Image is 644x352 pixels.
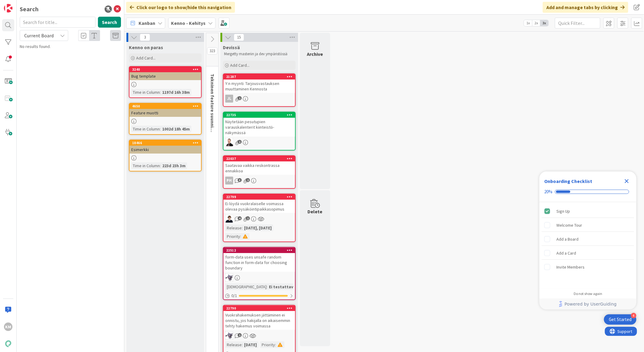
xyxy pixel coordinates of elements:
img: LM [225,332,233,340]
span: : [160,162,161,169]
div: VP [223,138,295,146]
span: 1 [238,140,242,144]
div: 22799Ei löydä vuokralaiselle voimassa olevaa pysäköintipaikkasopimus [223,194,295,213]
div: Esimerkki [129,146,201,154]
div: Feature muotti [129,109,201,117]
span: 1x [524,20,532,26]
div: Welcome Tour is incomplete. [542,218,634,232]
div: Checklist items [539,202,636,287]
div: Priority [225,233,240,240]
div: 4 [631,313,636,318]
div: Add and manage tabs by clicking [543,2,628,13]
div: 22512 [226,248,295,252]
div: 22037Saatavaa vaikka reskontrassa ennakkoa [223,156,295,175]
span: : [275,341,276,348]
div: 18466 [132,141,201,145]
a: 22735Näytetään pesutupien varauskalenterit kiinteistö-näkymässäVP [223,112,296,151]
div: Checklist Container [539,171,636,310]
div: 18466Esimerkki [129,140,201,154]
span: Kanban [139,19,155,27]
div: Invite Members is incomplete. [542,260,634,274]
div: 18466 [129,140,201,146]
div: Do not show again [574,291,602,296]
span: 4 [238,216,242,220]
div: Sign Up [556,208,570,215]
div: Y:n myynti: Tarjousvastauksen muuttaminen Kennosta [223,80,295,93]
span: Kenno on paras [129,44,163,50]
div: 22037 [223,156,295,161]
div: Sign Up is complete. [542,205,634,218]
input: Search for title... [20,17,96,28]
div: 22735Näytetään pesutupien varauskalenterit kiinteistö-näkymässä [223,112,295,137]
div: Add a Board is incomplete. [542,232,634,246]
div: Ei testattavi... [267,283,300,290]
a: 21287Y:n myynti: Tarjousvastauksen muuttaminen KennostaJL [223,73,296,107]
div: LM [223,274,295,282]
div: 22037 [226,157,295,161]
div: Welcome Tour [556,222,582,229]
div: 4650 [132,104,201,108]
input: Quick Filter... [555,18,600,29]
div: Saatavaa vaikka reskontrassa ennakkoa [223,161,295,175]
span: 3x [540,20,548,26]
a: 22512form-data uses unsafe random function in form-data for choosing boundaryLM[DEMOGRAPHIC_DATA]... [223,247,296,300]
span: : [160,89,161,96]
div: 20% [544,189,552,195]
div: Bug template [129,72,201,80]
div: 22735 [223,112,295,118]
span: Tekninen feature suunnittelu ja toteutus [210,74,216,164]
span: : [240,233,241,240]
div: [DEMOGRAPHIC_DATA] [225,283,267,290]
div: Time in Column [131,126,160,132]
div: Archive [307,50,323,58]
div: Add a Card [556,249,576,257]
img: avatar [4,340,12,348]
span: 3 [238,178,242,182]
a: 22799Ei löydä vuokralaiselle voimassa olevaa pysäköintipaikkasopimusMTRelease:[DATE], [DATE]Prior... [223,194,296,242]
div: Time in Column [131,162,160,169]
div: 1197d 16h 38m [161,89,191,96]
img: Visit kanbanzone.com [4,4,12,12]
div: 4650Feature muotti [129,103,201,117]
span: 1 [238,333,242,337]
span: 0 / 1 [231,293,237,299]
div: Footer [539,299,636,310]
div: Add a Board [556,235,579,243]
p: Mergetty masteriin ja dev ympäristössä [224,52,294,56]
div: No results found. [20,43,121,50]
div: 22799 [226,195,295,199]
div: Close Checklist [622,176,632,186]
span: 15 [234,34,244,41]
div: 3240Bug template [129,67,201,80]
a: 22037Saatavaa vaikka reskontrassa ennakkoaPH [223,155,296,189]
div: [DATE], [DATE] [243,225,273,231]
div: 22735 [226,113,295,117]
span: : [242,341,243,348]
span: Powered by UserGuiding [565,300,617,308]
img: LM [225,274,233,282]
div: 22512form-data uses unsafe random function in form-data for choosing boundary [223,248,295,272]
div: Priority [260,341,275,348]
span: 3 [140,34,150,41]
div: 22790 [226,306,295,310]
div: form-data uses unsafe random function in form-data for choosing boundary [223,253,295,272]
div: JL [225,95,233,103]
div: 0/1 [223,292,295,300]
img: VP [225,138,233,146]
div: Add a Card is incomplete. [542,246,634,260]
span: 323 [207,47,217,55]
span: Current Board [24,32,54,39]
b: Kenno - Kehitys [171,20,206,26]
div: Invite Members [556,263,585,271]
span: Support [13,1,28,8]
div: 22790 [223,306,295,311]
div: 21287 [226,75,295,79]
div: 22799 [223,194,295,200]
div: 3240 [132,67,201,72]
div: LM [223,332,295,340]
div: Click our logo to show/hide this navigation [126,2,235,13]
div: MT [223,215,295,223]
div: PH [225,177,233,184]
div: Time in Column [131,89,160,96]
a: Powered by UserGuiding [542,299,633,310]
